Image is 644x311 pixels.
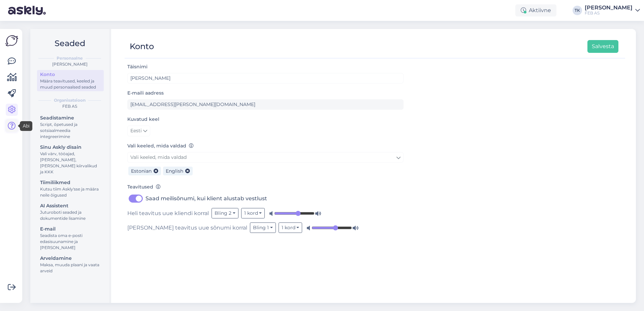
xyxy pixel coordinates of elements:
div: Maksa, muuda plaani ja vaata arveid [40,262,101,274]
div: E-mail [40,226,101,233]
div: Juturoboti seaded ja dokumentide lisamine [40,209,101,221]
div: Seadistamine [40,114,101,122]
div: Kutsu tiim Askly'sse ja määra neile õigused [40,186,101,198]
a: TiimiliikmedKutsu tiim Askly'sse ja määra neile õigused [37,178,104,199]
div: Vali värv, tööajad, [PERSON_NAME], [PERSON_NAME] kiirvalikud ja KKK [40,151,101,175]
div: Arveldamine [40,255,101,262]
div: Sinu Askly disain [40,144,101,151]
span: Estonian [131,168,152,174]
div: FEB AS [36,103,104,109]
b: Organisatsioon [54,97,86,103]
a: Vali keeled, mida valdad [127,152,404,163]
a: Sinu Askly disainVali värv, tööajad, [PERSON_NAME], [PERSON_NAME] kiirvalikud ja KKK [37,143,104,176]
input: Sisesta nimi [127,73,404,83]
label: E-maili aadress [127,90,164,97]
span: Vali keeled, mida valdad [130,154,187,160]
div: Konto [40,71,101,78]
div: TK [573,6,582,15]
div: Abi [20,121,32,131]
div: Määra teavitused, keeled ja muud personaalsed seaded [40,78,101,90]
div: AI Assistent [40,202,101,209]
h2: Seaded [36,37,104,50]
div: [PERSON_NAME] teavitus uue sõnumi korral [127,222,404,233]
label: Vali keeled, mida valdad [127,142,194,149]
label: Teavitused [127,183,161,191]
div: [PERSON_NAME] [36,61,104,67]
a: AI AssistentJuturoboti seaded ja dokumentide lisamine [37,201,104,222]
img: Askly Logo [5,34,18,47]
div: Seadista oma e-posti edasisuunamine ja [PERSON_NAME] [40,233,101,251]
button: Bling 2 [212,208,238,218]
a: ArveldamineMaksa, muuda plaani ja vaata arveid [37,254,104,275]
a: KontoMäära teavitused, keeled ja muud personaalsed seaded [37,70,104,91]
button: 1 kord [241,208,265,218]
b: Personaalne [57,55,83,61]
div: Aktiivne [515,4,556,16]
div: Konto [130,40,154,53]
a: SeadistamineScript, õpetused ja sotsiaalmeedia integreerimine [37,113,104,141]
a: Eesti [127,126,150,136]
div: Heli teavitus uue kliendi korral [127,208,404,218]
a: [PERSON_NAME]FEB AS [585,5,640,16]
label: Täisnimi [127,63,148,70]
div: Script, õpetused ja sotsiaalmeedia integreerimine [40,122,101,140]
span: Eesti [130,127,142,135]
button: Salvesta [587,40,618,53]
div: FEB AS [585,10,633,16]
div: Tiimiliikmed [40,179,101,186]
div: [PERSON_NAME] [585,5,633,10]
button: Bling 1 [250,222,276,233]
label: Kuvatud keel [127,116,159,123]
input: Sisesta e-maili aadress [127,99,404,110]
span: English [166,168,183,174]
a: E-mailSeadista oma e-posti edasisuunamine ja [PERSON_NAME] [37,224,104,252]
button: 1 kord [279,222,302,233]
label: Saad meilisõnumi, kui klient alustab vestlust [146,193,267,204]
